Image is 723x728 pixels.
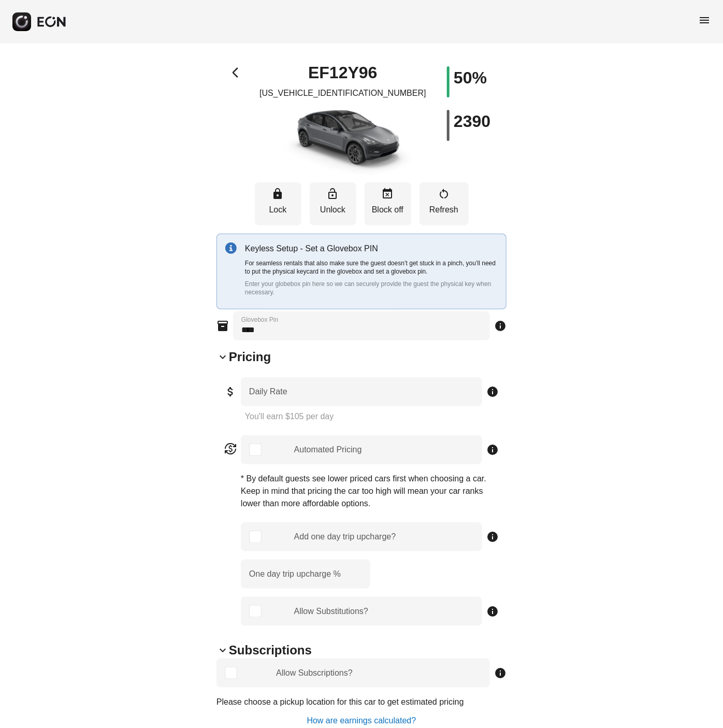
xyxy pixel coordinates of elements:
p: For seamless rentals that also make sure the guest doesn’t get stuck in a pinch, you’ll need to p... [245,259,498,276]
h1: 50% [454,72,487,84]
p: Enter your globebox pin here so we can securely provide the guest the physical key when necessary. [245,280,498,296]
span: menu [698,14,711,26]
div: Automated Pricing [294,444,362,456]
span: restart_alt [438,188,450,200]
p: Unlock [315,204,351,216]
p: [US_VEHICLE_IDENTIFICATION_NUMBER] [259,87,426,99]
div: Allow Substitutions? [294,605,368,618]
span: info [486,386,499,398]
div: Allow Subscriptions? [276,667,353,679]
p: You'll earn $105 per day [245,410,499,423]
a: How are earnings calculated? [306,715,417,727]
img: car [270,104,415,176]
p: Refresh [425,204,464,216]
button: Block off [365,182,411,225]
span: currency_exchange [224,442,237,455]
p: * By default guests see lower priced cars first when choosing a car. Keep in mind that pricing th... [241,473,499,510]
p: Please choose a pickup location for this car to get estimated pricing [216,696,464,708]
label: One day trip upcharge % [249,568,341,580]
p: Lock [260,204,296,216]
img: info [225,242,237,254]
span: lock [272,188,284,200]
label: Glovebox Pin [241,316,278,324]
span: info [486,531,499,543]
button: Unlock [310,182,356,225]
h1: 2390 [454,115,490,127]
span: info [494,320,507,332]
button: Lock [255,182,301,225]
span: lock_open [327,188,339,200]
span: event_busy [382,188,394,200]
div: Add one day trip upcharge? [294,531,396,543]
button: Refresh [420,182,469,225]
span: attach_money [224,386,237,398]
span: arrow_back_ios [233,66,245,79]
span: keyboard_arrow_down [216,351,229,363]
h1: EF12Y96 [308,66,377,79]
p: Block off [370,204,406,216]
p: Keyless Setup - Set a Glovebox PIN [245,242,498,255]
span: inventory_2 [216,320,229,332]
span: info [486,444,499,456]
h2: Pricing [229,349,271,365]
label: Daily Rate [249,386,287,398]
h2: Subscriptions [229,642,312,659]
span: info [486,605,499,618]
span: keyboard_arrow_down [216,644,229,656]
span: info [494,667,507,679]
